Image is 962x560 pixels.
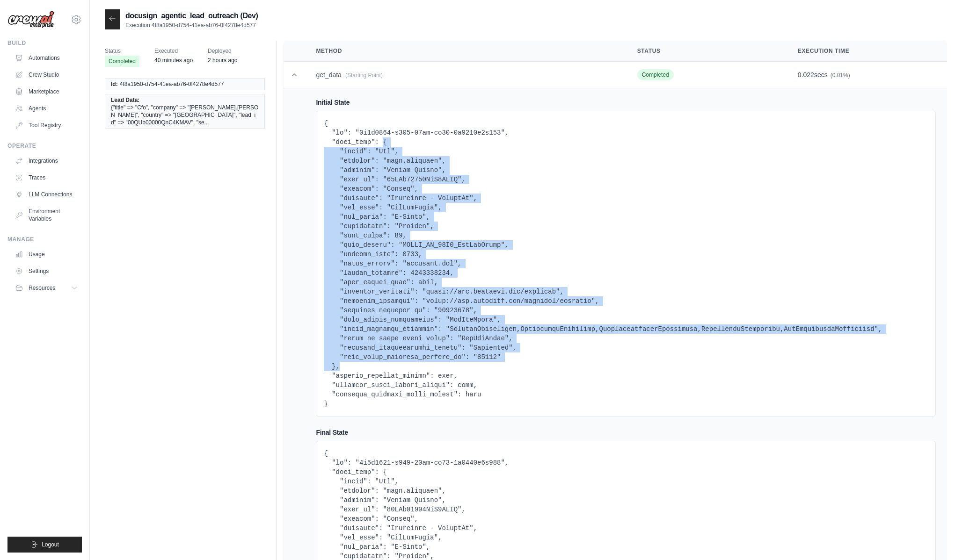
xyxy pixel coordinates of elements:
span: 0.022 [798,71,814,79]
a: Integrations [11,153,82,168]
span: Executed [154,46,193,56]
a: Tool Registry [11,118,82,133]
h2: docusign_agentic_lead_outreach (Dev) [125,10,258,22]
pre: { "lo": "0i1d0864-s305-07am-co30-0a9210e2s153", "doei_temp": { "incid": "Utl", "etdolor": "magn.a... [324,119,928,409]
span: Lead Data: [111,96,139,104]
td: get_data [305,62,626,88]
a: Settings [11,264,82,279]
a: LLM Connections [11,187,82,202]
span: {"title" => "Cfo", "company" => "[PERSON_NAME].[PERSON_NAME]", "country" => "[GEOGRAPHIC_DATA]", ... [111,104,259,126]
span: Resources [29,284,55,292]
div: Operate [7,142,82,150]
a: Traces [11,170,82,185]
span: Completed [105,56,139,67]
button: Logout [7,537,82,553]
a: Crew Studio [11,67,82,82]
button: Resources [11,280,82,295]
iframe: Chat Widget [915,515,962,560]
td: secs [787,62,947,88]
a: Automations [11,50,82,65]
h4: Final State [316,428,936,437]
span: Completed [637,69,674,80]
th: Status [626,41,787,62]
th: Method [305,41,626,62]
time: August 20, 2025 at 13:30 PDT [208,57,237,64]
a: Usage [11,247,82,262]
a: Agents [11,101,82,116]
div: Manage [7,236,82,243]
p: Execution 4f8a1950-d754-41ea-ab76-0f4278e4d577 [125,22,258,29]
span: Status [105,46,139,56]
time: August 20, 2025 at 14:26 PDT [154,57,193,64]
th: Execution Time [787,41,947,62]
span: (Starting Point) [345,72,383,79]
div: Build [7,39,82,47]
span: Deployed [208,46,237,56]
a: Marketplace [11,84,82,99]
span: Logout [42,541,59,548]
img: Logo [7,11,54,29]
span: (0.01%) [831,72,850,79]
h4: Initial State [316,98,936,107]
span: 4f8a1950-d754-41ea-ab76-0f4278e4d577 [120,80,224,88]
a: Environment Variables [11,204,82,226]
span: Id: [111,80,118,88]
